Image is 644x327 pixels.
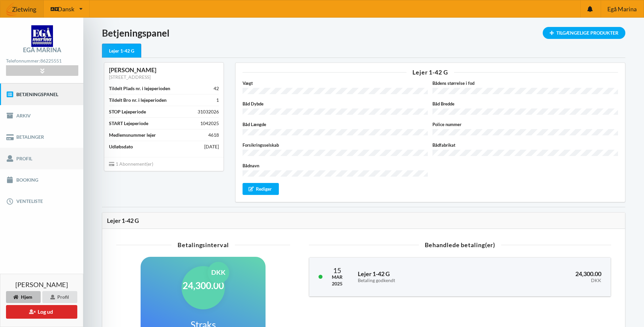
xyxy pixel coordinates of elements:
div: Egå Marina [23,47,61,53]
div: Lejer 1-42 G [102,44,141,58]
label: Bådens størrelse i fod [432,80,618,86]
div: 2025 [332,280,342,287]
div: Rediger [243,183,279,195]
label: Bådnavn [243,162,428,169]
div: Telefonnummer: [6,57,78,66]
img: logo [31,25,53,47]
span: 1 Abonnement(er) [109,161,153,167]
div: STOP Lejeperiode [109,108,146,115]
div: [DATE] [204,143,219,150]
h3: Lejer 1-42 G [358,270,481,283]
h1: Betjeningspanel [102,27,625,39]
div: Hjem [6,291,41,303]
div: Profil [42,291,77,303]
label: Police nummer [432,121,618,128]
div: Lejer 1-42 G [107,217,620,224]
div: 1042025 [200,120,219,127]
div: Betaling godkendt [358,278,481,283]
span: Egå Marina [607,6,637,12]
div: Tildelt Bro nr. i lejeperioden [109,97,167,103]
div: Lejer 1-42 G [243,69,618,75]
div: 4618 [208,132,219,138]
label: Båd Bredde [432,100,618,107]
div: Mar [332,274,342,280]
div: Medlemsnummer lejer [109,132,156,138]
span: Dansk [58,6,74,12]
div: [PERSON_NAME] [109,66,219,74]
div: START Lejeperiode [109,120,148,127]
div: 31032026 [198,108,219,115]
label: Båd Længde [243,121,428,128]
label: Båd Dybde [243,100,428,107]
div: Tildelt Plads nr. i lejeperioden [109,85,170,92]
div: Udløbsdato [109,143,133,150]
label: Vægt [243,80,428,86]
strong: 86225551 [40,58,62,64]
div: Tilgængelige Produkter [543,27,625,39]
div: Behandlede betaling(er) [309,242,611,248]
div: DKK [208,262,229,283]
label: Forsikringsselskab [243,142,428,148]
label: Bådfabrikat [432,142,618,148]
div: 42 [214,85,219,92]
div: Betalingsinterval [116,242,290,248]
span: [PERSON_NAME] [15,281,68,288]
div: DKK [490,278,601,283]
a: [STREET_ADDRESS] [109,74,151,80]
div: 1 [216,97,219,103]
span: 24,300.00 [575,270,601,277]
button: Log ud [6,305,77,319]
div: 15 [332,267,342,274]
h1: 24,300.00 [183,279,224,291]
